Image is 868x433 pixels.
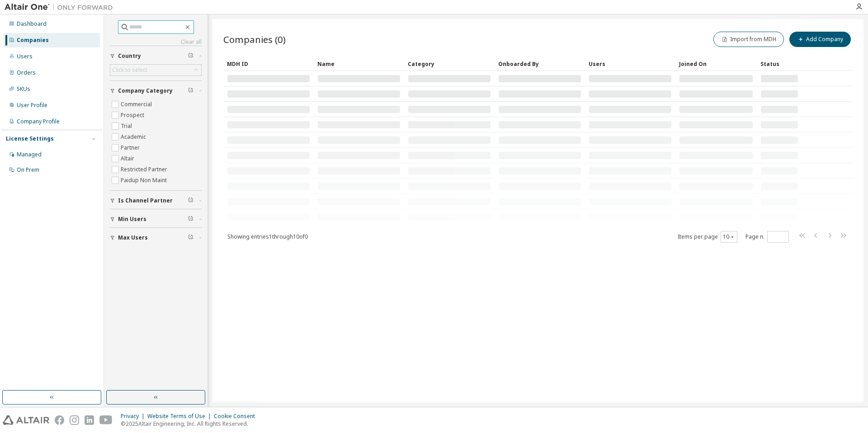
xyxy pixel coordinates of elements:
[121,132,148,142] label: Academic
[121,420,260,428] p: © 2025 Altair Engineering, Inc. All Rights Reserved.
[110,65,201,75] div: Click to select
[118,197,173,204] span: Is Channel Partner
[678,231,737,243] span: Items per page
[110,46,202,66] button: Country
[6,135,54,142] div: License Settings
[118,234,148,241] span: Max Users
[227,233,308,240] span: Showing entries 1 through 10 of 0
[121,175,169,186] label: Paidup Non Maint
[760,56,798,71] div: Status
[713,32,784,47] button: Import from MDH
[317,56,401,71] div: Name
[408,56,491,71] div: Category
[112,66,147,74] div: Click to select
[723,233,735,240] button: 10
[121,153,136,164] label: Altair
[188,234,193,241] span: Clear filter
[498,56,581,71] div: Onboarded By
[55,415,64,425] img: facebook.svg
[745,231,789,243] span: Page n.
[110,228,202,248] button: Max Users
[17,118,60,125] div: Company Profile
[70,415,79,425] img: instagram.svg
[121,121,134,132] label: Trial
[17,53,33,60] div: Users
[589,56,672,71] div: Users
[121,413,147,420] div: Privacy
[227,56,310,71] div: MDH ID
[110,191,202,211] button: Is Channel Partner
[85,415,94,425] img: linkedin.svg
[121,110,146,121] label: Prospect
[17,37,49,44] div: Companies
[121,164,169,175] label: Restricted Partner
[17,20,47,28] div: Dashboard
[188,216,193,223] span: Clear filter
[99,415,113,425] img: youtube.svg
[110,81,202,101] button: Company Category
[118,87,173,94] span: Company Category
[118,216,146,223] span: Min Users
[188,197,193,204] span: Clear filter
[679,56,753,71] div: Joined On
[118,52,141,60] span: Country
[17,85,30,93] div: SKUs
[223,33,286,46] span: Companies (0)
[110,209,202,229] button: Min Users
[121,142,142,153] label: Partner
[188,87,193,94] span: Clear filter
[5,3,118,12] img: Altair One
[3,415,49,425] img: altair_logo.svg
[188,52,193,60] span: Clear filter
[17,69,36,76] div: Orders
[17,151,42,158] div: Managed
[147,413,214,420] div: Website Terms of Use
[214,413,260,420] div: Cookie Consent
[17,166,39,174] div: On Prem
[789,32,851,47] button: Add Company
[17,102,47,109] div: User Profile
[121,99,154,110] label: Commercial
[110,38,202,46] a: Clear all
